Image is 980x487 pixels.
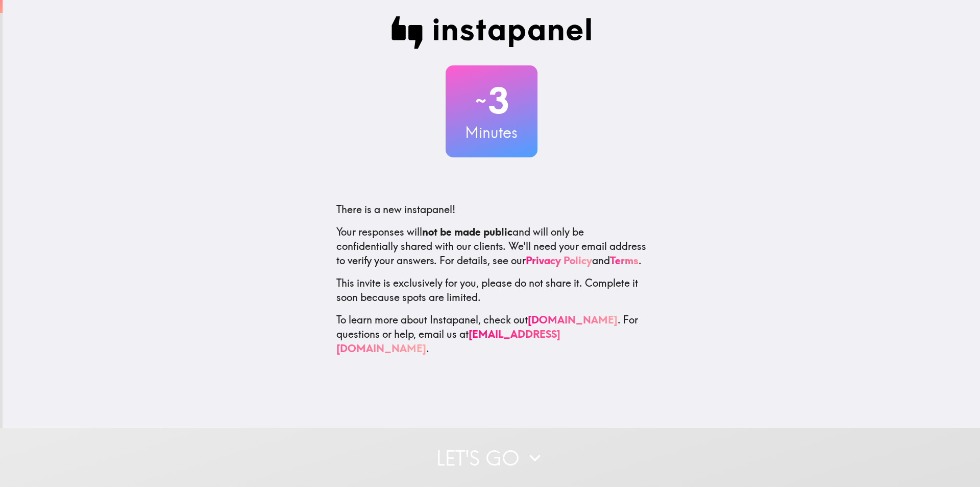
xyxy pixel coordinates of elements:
a: Terms [610,254,639,267]
a: [DOMAIN_NAME] [528,313,618,326]
a: [EMAIL_ADDRESS][DOMAIN_NAME] [336,328,560,355]
span: ~ [474,85,488,116]
p: This invite is exclusively for you, please do not share it. Complete it soon because spots are li... [336,276,647,305]
span: There is a new instapanel! [336,203,455,216]
b: not be made public [422,225,512,238]
p: To learn more about Instapanel, check out . For questions or help, email us at . [336,313,647,356]
a: Privacy Policy [526,254,592,267]
img: Instapanel [391,16,592,49]
h2: 3 [446,80,537,122]
p: Your responses will and will only be confidentially shared with our clients. We'll need your emai... [336,225,647,268]
h3: Minutes [446,122,537,143]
